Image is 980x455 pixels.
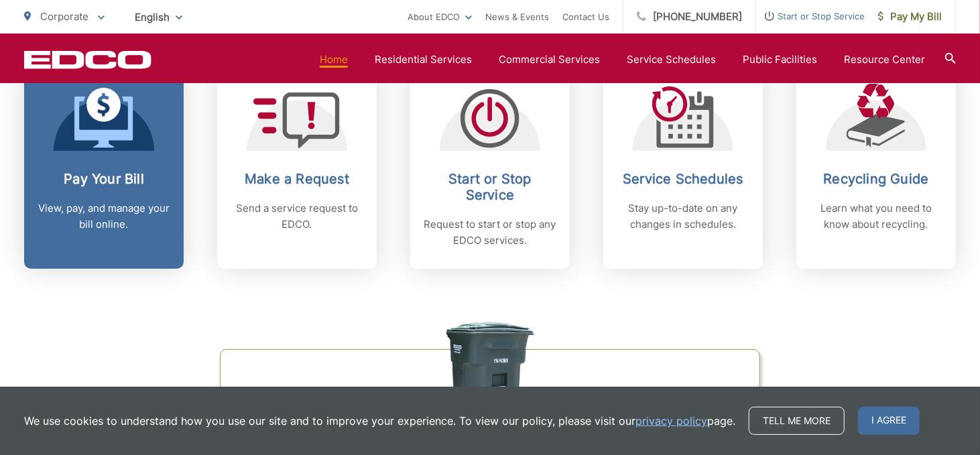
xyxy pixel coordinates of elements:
p: We use cookies to understand how you use our site and to improve your experience. To view our pol... [24,413,735,429]
h2: Recycling Guide [810,171,942,187]
a: Public Facilities [743,52,817,68]
h2: Make a Request [231,171,363,187]
p: Learn what you need to know about recycling. [810,200,942,233]
p: Send a service request to EDCO. [231,200,363,233]
span: Corporate [40,10,88,23]
a: Tell me more [749,407,845,435]
a: Service Schedules Stay up-to-date on any changes in schedules. [603,64,763,269]
a: EDCD logo. Return to the homepage. [24,50,151,69]
p: View, pay, and manage your bill online. [38,200,170,233]
span: I agree [858,407,920,435]
a: Make a Request Send a service request to EDCO. [217,64,377,269]
a: Residential Services [375,52,472,68]
p: Stay up-to-date on any changes in schedules. [617,200,749,233]
a: Contact Us [562,9,609,25]
span: Pay My Bill [878,9,942,25]
a: Resource Center [844,52,925,68]
h2: Start or Stop Service [424,171,556,203]
a: privacy policy [635,413,707,429]
a: Commercial Services [499,52,600,68]
h2: Service Schedules [617,171,749,187]
p: Request to start or stop any EDCO services. [424,216,556,249]
a: Pay Your Bill View, pay, and manage your bill online. [24,64,184,269]
h2: Pay Your Bill [38,171,170,187]
a: Service Schedules [627,52,716,68]
a: News & Events [485,9,549,25]
a: Home [320,52,348,68]
span: English [125,5,192,29]
a: Recycling Guide Learn what you need to know about recycling. [796,64,956,269]
a: About EDCO [408,9,472,25]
